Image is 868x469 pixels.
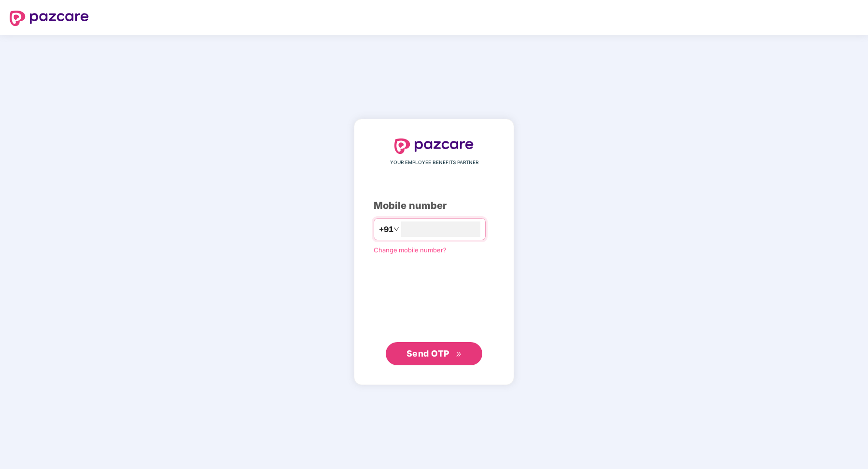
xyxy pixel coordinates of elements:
[386,342,482,365] button: Send OTPdouble-right
[406,348,449,359] span: Send OTP
[394,138,474,154] img: logo
[374,246,447,254] a: Change mobile number?
[456,351,462,358] span: double-right
[374,198,494,213] div: Mobile number
[390,159,478,166] span: YOUR EMPLOYEE BENEFITS PARTNER
[10,11,89,26] img: logo
[393,226,399,232] span: down
[379,223,393,235] span: +91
